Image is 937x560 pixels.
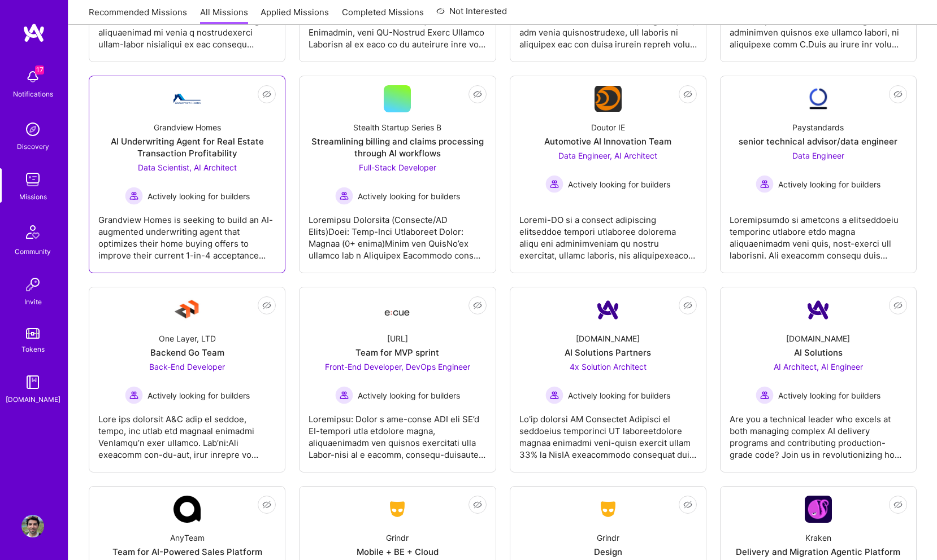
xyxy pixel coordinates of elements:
[112,546,262,558] div: Team for AI-Powered Sales Platform
[730,296,907,463] a: Company Logo[DOMAIN_NAME]AI SolutionsAI Architect, AI Engineer Actively looking for buildersActiv...
[358,190,460,202] span: Actively looking for builders
[24,296,42,308] div: Invite
[138,163,237,172] span: Data Scientist, AI Architect
[570,362,647,371] span: 4x Solution Architect
[792,151,844,160] span: Data Engineer
[436,5,507,25] a: Not Interested
[545,386,563,404] img: Actively looking for builders
[519,404,697,461] div: Lo'ip dolorsi AM Consectet Adipisci el seddoeius temporinci UT laboreetdolore magnaa enimadmi ven...
[19,515,47,537] a: User Avatar
[597,532,619,544] div: Grindr
[774,362,863,371] span: AI Architect, AI Engineer
[21,371,44,393] img: guide book
[173,496,201,523] img: Company Logo
[98,404,276,461] div: Lore ips dolorsit A&C adip el seddoe, tempo, inc utlab etd magnaal enimadmi VenIamqu’n exer ullam...
[26,328,40,339] img: tokens
[473,301,482,310] i: icon EyeClosed
[154,121,221,133] div: Grandview Homes
[387,333,408,344] div: [URL]
[148,390,250,401] span: Actively looking for builders
[98,205,276,261] div: Grandview Homes is seeking to build an AI-augmented underwriting agent that optimizes their home ...
[792,121,844,133] div: Paystandards
[805,496,832,523] img: Company Logo
[150,347,224,358] div: Backend Go Team
[595,499,622,519] img: Company Logo
[683,90,692,99] i: icon EyeClosed
[778,178,880,190] span: Actively looking for builders
[15,246,51,257] div: Community
[756,386,774,404] img: Actively looking for builders
[730,404,907,461] div: Are you a technical leader who excels at both managing complex AI delivery programs and contribut...
[595,296,622,323] img: Company Logo
[98,135,276,159] div: AI Underwriting Agent for Real Estate Transaction Profitability
[357,546,439,558] div: Mobile + BE + Cloud
[893,90,903,99] i: icon EyeClosed
[89,6,187,25] a: Recommended Missions
[519,296,697,463] a: Company Logo[DOMAIN_NAME]AI Solutions Partners4x Solution Architect Actively looking for builders...
[794,347,843,358] div: AI Solutions
[262,500,271,509] i: icon EyeClosed
[335,187,353,205] img: Actively looking for builders
[893,301,903,310] i: icon EyeClosed
[23,23,45,43] img: logo
[19,218,46,246] img: Community
[355,347,439,358] div: Team for MVP sprint
[544,135,671,147] div: Automotive AI Innovation Team
[558,151,657,160] span: Data Engineer, AI Architect
[262,90,271,99] i: icon EyeClosed
[786,333,850,344] div: [DOMAIN_NAME]
[200,6,248,25] a: All Missions
[170,532,205,544] div: AnyTeam
[262,301,271,310] i: icon EyeClosed
[384,300,411,320] img: Company Logo
[358,390,460,401] span: Actively looking for builders
[13,88,53,100] div: Notifications
[17,141,49,152] div: Discovery
[386,532,409,544] div: Grindr
[19,191,47,203] div: Missions
[261,6,329,25] a: Applied Missions
[736,546,900,558] div: Delivery and Migration Agentic Platform
[519,205,697,261] div: Loremi-DO si a consect adipiscing elitseddoe tempori utlaboree dolorema aliqu eni adminimveniam q...
[683,301,692,310] i: icon EyeClosed
[576,333,640,344] div: [DOMAIN_NAME]
[21,65,44,88] img: bell
[805,85,832,112] img: Company Logo
[568,390,670,401] span: Actively looking for builders
[384,499,411,519] img: Company Logo
[893,500,903,509] i: icon EyeClosed
[309,404,486,461] div: Loremipsu: Dolor s ame-conse ADI eli SE’d EI-tempori utla etdolore magna, aliquaenimadm ven quisn...
[173,296,201,323] img: Company Logo
[591,121,625,133] div: Doutor IE
[359,163,436,172] span: Full-Stack Developer
[342,6,424,25] a: Completed Missions
[683,500,692,509] i: icon EyeClosed
[473,500,482,509] i: icon EyeClosed
[125,386,143,404] img: Actively looking for builders
[473,90,482,99] i: icon EyeClosed
[519,85,697,264] a: Company LogoDoutor IEAutomotive AI Innovation TeamData Engineer, AI Architect Actively looking fo...
[778,390,880,401] span: Actively looking for builders
[568,178,670,190] span: Actively looking for builders
[148,190,250,202] span: Actively looking for builders
[6,393,60,405] div: [DOMAIN_NAME]
[545,175,563,193] img: Actively looking for builders
[805,296,832,323] img: Company Logo
[805,532,831,544] div: Kraken
[125,187,143,205] img: Actively looking for builders
[309,85,486,264] a: Stealth Startup Series BStreamlining billing and claims processing through AI workflowsFull-Stack...
[595,86,622,112] img: Company Logo
[98,85,276,264] a: Company LogoGrandview HomesAI Underwriting Agent for Real Estate Transaction ProfitabilityData Sc...
[594,546,622,558] div: Design
[98,296,276,463] a: Company LogoOne Layer, LTDBackend Go TeamBack-End Developer Actively looking for buildersActively...
[353,121,441,133] div: Stealth Startup Series B
[756,175,774,193] img: Actively looking for builders
[335,386,353,404] img: Actively looking for builders
[21,273,44,296] img: Invite
[173,94,201,104] img: Company Logo
[21,343,45,355] div: Tokens
[35,65,44,75] span: 17
[149,362,225,371] span: Back-End Developer
[21,118,44,141] img: discovery
[739,135,897,147] div: senior technical advisor/data engineer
